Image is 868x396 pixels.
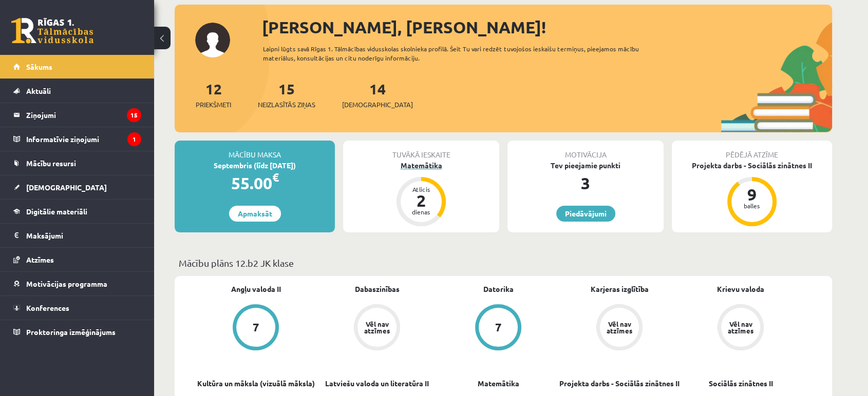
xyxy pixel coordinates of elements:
[262,15,832,39] div: [PERSON_NAME], [PERSON_NAME]!
[13,127,141,151] a: Informatīvie ziņojumi1
[559,304,680,352] a: Vēl nav atzīmes
[556,206,615,222] a: Piedāvājumi
[13,175,141,199] a: [DEMOGRAPHIC_DATA]
[11,18,93,44] a: Rīgas 1. Tālmācības vidusskola
[13,79,141,103] a: Aktuāli
[483,284,514,294] a: Datorika
[325,378,429,389] a: Latviešu valoda un literatūra II
[406,186,437,192] div: Atlicis
[231,284,281,294] a: Angļu valoda II
[196,100,231,110] span: Priekšmeti
[26,103,141,127] legend: Ziņojumi
[13,200,141,223] a: Digitālie materiāli
[13,103,141,127] a: Ziņojumi15
[26,303,69,312] span: Konferences
[316,304,438,352] a: Vēl nav atzīmes
[253,322,259,333] div: 7
[343,160,499,228] a: Matemātika Atlicis 2 dienas
[26,207,87,216] span: Digitālie materiāli
[342,80,413,110] a: 14[DEMOGRAPHIC_DATA]
[26,224,141,247] legend: Maksājumi
[26,279,107,288] span: Motivācijas programma
[355,284,400,294] a: Dabaszinības
[737,203,767,209] div: balles
[342,100,413,110] span: [DEMOGRAPHIC_DATA]
[26,327,116,336] span: Proktoringa izmēģinājums
[680,304,801,352] a: Vēl nav atzīmes
[195,304,316,352] a: 7
[127,132,141,146] i: 1
[507,141,664,160] div: Motivācija
[175,141,335,160] div: Mācību maksa
[263,44,657,63] div: Laipni lūgts savā Rīgas 1. Tālmācības vidusskolas skolnieka profilā. Šeit Tu vari redzēt tuvojošo...
[495,322,502,333] div: 7
[196,80,231,110] a: 12Priekšmeti
[737,186,767,203] div: 9
[258,80,315,110] a: 15Neizlasītās ziņas
[26,62,52,71] span: Sākums
[717,284,764,294] a: Krievu valoda
[406,209,437,215] div: dienas
[26,183,107,192] span: [DEMOGRAPHIC_DATA]
[507,160,664,171] div: Tev pieejamie punkti
[13,248,141,271] a: Atzīmes
[13,320,141,344] a: Proktoringa izmēģinājums
[672,160,832,228] a: Projekta darbs - Sociālās zinātnes II 9 balles
[13,272,141,295] a: Motivācijas programma
[26,255,54,264] span: Atzīmes
[591,284,649,294] a: Karjeras izglītība
[478,378,519,389] a: Matemātika
[197,378,315,389] a: Kultūra un māksla (vizuālā māksla)
[343,141,499,160] div: Tuvākā ieskaite
[672,160,832,171] div: Projekta darbs - Sociālās zinātnes II
[229,206,281,222] a: Apmaksāt
[363,321,391,334] div: Vēl nav atzīmes
[406,192,437,209] div: 2
[672,141,832,160] div: Pēdējā atzīme
[175,171,335,195] div: 55.00
[175,160,335,171] div: Septembris (līdz [DATE])
[13,151,141,175] a: Mācību resursi
[272,170,279,185] span: €
[127,108,141,122] i: 15
[26,159,76,168] span: Mācību resursi
[507,171,664,195] div: 3
[258,100,315,110] span: Neizlasītās ziņas
[26,86,51,95] span: Aktuāli
[343,160,499,171] div: Matemātika
[13,296,141,320] a: Konferences
[13,55,141,78] a: Sākums
[26,127,141,151] legend: Informatīvie ziņojumi
[179,256,828,270] p: Mācību plāns 12.b2 JK klase
[559,378,680,389] a: Projekta darbs - Sociālās zinātnes II
[709,378,773,389] a: Sociālās zinātnes II
[438,304,559,352] a: 7
[13,224,141,247] a: Maksājumi
[605,321,634,334] div: Vēl nav atzīmes
[726,321,755,334] div: Vēl nav atzīmes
